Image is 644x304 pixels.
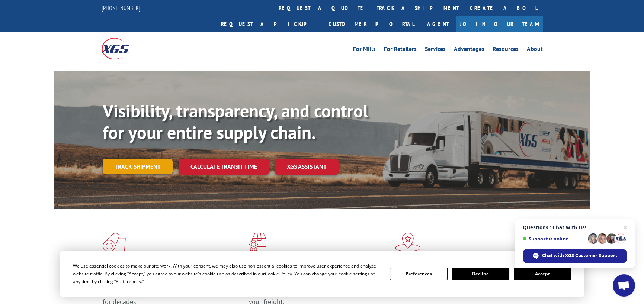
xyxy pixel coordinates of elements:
[215,16,323,32] a: Request a pickup
[384,46,417,54] a: For Retailers
[523,236,585,242] span: Support is online
[527,46,543,54] a: About
[613,274,635,297] div: Open chat
[116,278,141,285] span: Preferences
[523,224,627,230] span: Questions? Chat with us!
[102,4,140,12] a: [PHONE_NUMBER]
[514,268,571,280] button: Accept
[60,251,584,297] div: Cookie Consent Prompt
[452,268,509,280] button: Decline
[395,233,421,252] img: xgs-icon-flagship-distribution-model-red
[425,46,446,54] a: Services
[249,233,266,252] img: xgs-icon-focused-on-flooring-red
[493,46,519,54] a: Resources
[353,46,376,54] a: For Mills
[542,252,617,259] span: Chat with XGS Customer Support
[179,159,269,175] a: Calculate transit time
[420,16,456,32] a: Agent
[103,99,368,144] b: Visibility, transparency, and control for your entire supply chain.
[103,159,173,174] a: Track shipment
[523,249,627,263] div: Chat with XGS Customer Support
[73,262,381,285] div: We use essential cookies to make our site work. With your consent, we may also use non-essential ...
[275,159,339,175] a: XGS ASSISTANT
[390,268,447,280] button: Preferences
[103,233,126,252] img: xgs-icon-total-supply-chain-intelligence-red
[456,16,543,32] a: Join Our Team
[621,223,629,232] span: Close chat
[454,46,484,54] a: Advantages
[323,16,420,32] a: Customer Portal
[265,271,292,277] span: Cookie Policy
